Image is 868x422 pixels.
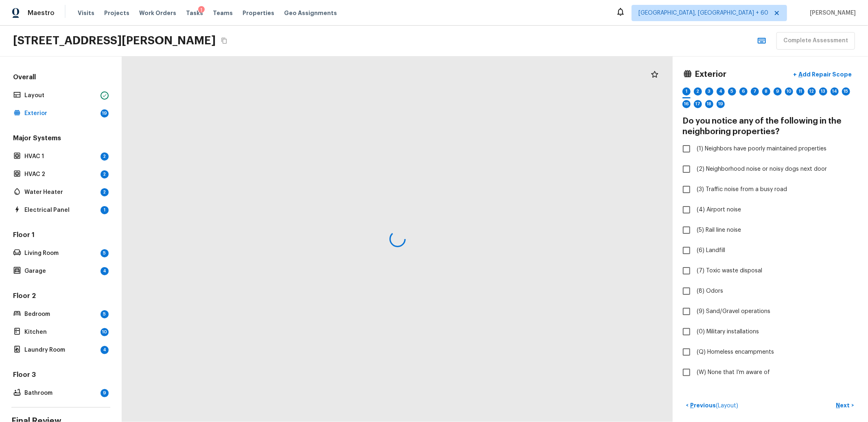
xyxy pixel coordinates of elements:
[28,9,55,17] span: Maestro
[101,346,109,354] div: 4
[819,87,827,96] div: 13
[716,403,738,409] span: ( Layout )
[705,100,713,108] div: 18
[807,9,856,17] span: [PERSON_NAME]
[24,206,97,214] p: Electrical Panel
[11,291,110,302] h5: Floor 2
[101,389,109,397] div: 9
[682,116,858,137] h4: Do you notice any of the following in the neighboring properties?
[697,328,759,336] span: (0) Military installations
[24,91,97,100] p: Layout
[705,87,713,96] div: 3
[697,165,827,173] span: (2) Neighborhood noise or noisy dogs next door
[24,346,97,354] p: Laundry Room
[739,87,748,96] div: 6
[24,249,97,257] p: Living Room
[682,100,691,108] div: 16
[774,87,782,96] div: 9
[101,328,109,336] div: 10
[243,9,274,17] span: Properties
[832,399,858,412] button: Next>
[682,399,741,412] button: <Previous(Layout)
[697,267,762,275] span: (7) Toxic waste disposal
[785,87,793,96] div: 10
[797,70,852,78] p: Add Repair Scope
[284,9,337,17] span: Geo Assignments
[24,188,97,196] p: Water Heater
[697,185,787,194] span: (3) Traffic noise from a busy road
[717,87,725,96] div: 4
[24,109,97,117] p: Exterior
[762,87,770,96] div: 8
[728,87,736,96] div: 5
[689,401,738,410] p: Previous
[213,9,233,17] span: Teams
[842,87,850,96] div: 15
[139,9,176,17] span: Work Orders
[11,73,110,83] h5: Overall
[697,287,723,295] span: (8) Odors
[101,188,109,196] div: 2
[13,33,216,48] h2: [STREET_ADDRESS][PERSON_NAME]
[751,87,759,96] div: 7
[101,267,109,275] div: 4
[219,35,230,46] button: Copy Address
[186,10,203,16] span: Tasks
[11,231,110,241] h5: Floor 1
[101,170,109,178] div: 2
[198,6,205,14] div: 1
[24,310,97,318] p: Bedroom
[101,109,109,117] div: 19
[697,145,826,153] span: (1) Neighbors have poorly maintained properties
[694,100,702,108] div: 17
[808,87,816,96] div: 12
[694,87,702,96] div: 2
[24,170,97,178] p: HVAC 2
[697,368,770,376] span: (W) None that I’m aware of
[11,134,110,144] h5: Major Systems
[697,226,741,234] span: (5) Rail line noise
[11,370,110,381] h5: Floor 3
[796,87,805,96] div: 11
[836,401,852,409] p: Next
[24,328,97,336] p: Kitchen
[831,87,839,96] div: 14
[24,389,97,397] p: Bathroom
[638,9,768,17] span: [GEOGRAPHIC_DATA], [GEOGRAPHIC_DATA] + 60
[697,348,774,356] span: (Q) Homeless encampments
[697,206,741,214] span: (4) Airport noise
[697,246,725,255] span: (6) Landfill
[697,307,770,315] span: (9) Sand/Gravel operations
[101,152,109,161] div: 2
[24,152,97,161] p: HVAC 1
[101,310,109,318] div: 5
[101,249,109,257] div: 5
[101,206,109,214] div: 1
[717,100,725,108] div: 19
[787,66,858,83] button: +Add Repair Scope
[682,87,691,96] div: 1
[24,267,97,275] p: Garage
[78,9,94,17] span: Visits
[104,9,129,17] span: Projects
[695,69,726,80] h4: Exterior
